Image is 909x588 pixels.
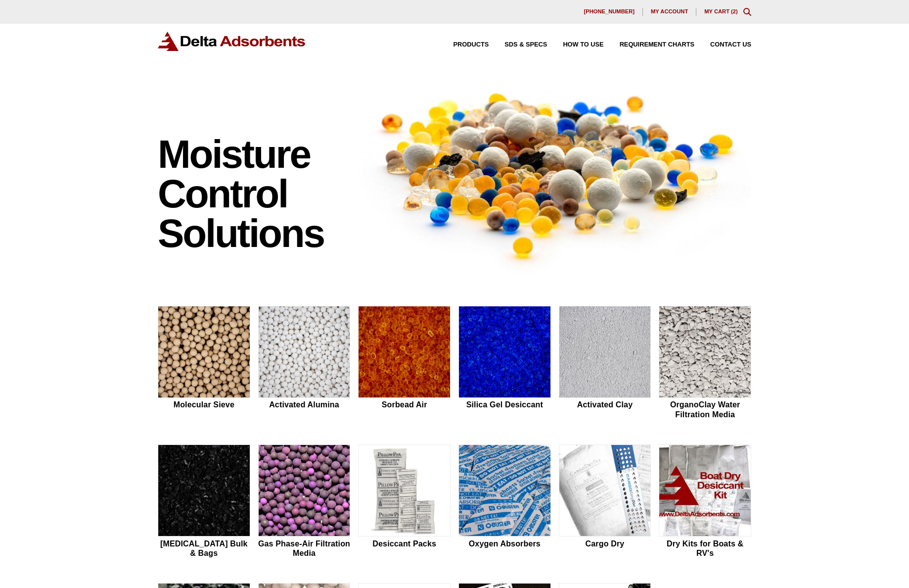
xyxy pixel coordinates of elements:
[504,42,547,48] span: SDS & SPECS
[659,444,751,559] a: Dry Kits for Boats & RV's
[576,8,643,16] a: [PHONE_NUMBER]
[559,306,651,421] a: Activated Clay
[559,444,651,559] a: Cargo Dry
[158,444,250,559] a: [MEDICAL_DATA] Bulk & Bags
[158,539,250,558] h2: [MEDICAL_DATA] Bulk & Bags
[547,42,603,48] a: How to Use
[489,42,547,48] a: SDS & SPECS
[743,8,751,16] div: Toggle Modal Content
[643,8,696,16] a: My account
[358,444,451,559] a: Desiccant Packs
[659,539,751,558] h2: Dry Kits for Boats & RV's
[651,9,688,14] span: My account
[694,42,751,48] a: Contact Us
[559,400,651,409] h2: Activated Clay
[659,400,751,419] h2: OrganoClay Water Filtration Media
[458,400,551,409] h2: Silica Gel Desiccant
[258,444,351,559] a: Gas Phase-Air Filtration Media
[733,8,736,14] span: 2
[458,444,551,559] a: Oxygen Absorbers
[358,306,451,421] a: Sorbead Air
[158,400,250,409] h2: Molecular Sieve
[258,539,351,558] h2: Gas Phase-Air Filtration Media
[158,306,250,421] a: Molecular Sieve
[563,42,603,48] span: How to Use
[454,42,489,48] span: Products
[584,9,635,14] span: [PHONE_NUMBER]
[458,306,551,421] a: Silica Gel Desiccant
[358,539,451,548] h2: Desiccant Packs
[604,42,694,48] a: Requirement Charts
[659,306,751,421] a: OrganoClay Water Filtration Media
[704,8,738,14] a: My Cart (2)
[458,539,551,548] h2: Oxygen Absorbers
[258,306,351,421] a: Activated Alumina
[258,400,351,409] h2: Activated Alumina
[158,32,306,51] img: Delta Adsorbents
[559,539,651,548] h2: Cargo Dry
[158,135,349,253] h1: Moisture Control Solutions
[710,42,751,48] span: Contact Us
[620,42,694,48] span: Requirement Charts
[358,75,751,274] img: Image
[358,400,451,409] h2: Sorbead Air
[438,42,489,48] a: Products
